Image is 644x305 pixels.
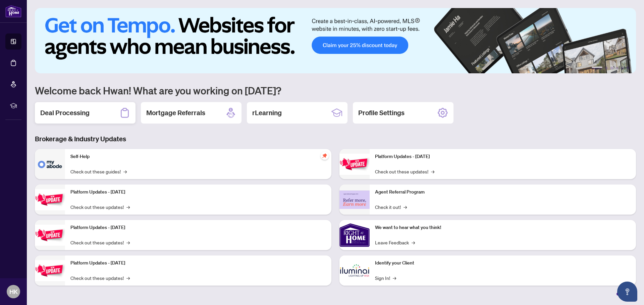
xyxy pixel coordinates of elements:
[605,67,608,69] button: 2
[70,188,326,196] p: Platform Updates - [DATE]
[35,149,65,179] img: Self-Help
[70,203,130,211] a: Check out these updates!→
[35,134,636,144] h3: Brokerage & Industry Updates
[375,224,631,231] p: We want to hear what you think!
[9,287,18,296] span: HK
[70,153,326,160] p: Self-Help
[146,108,205,118] h2: Mortgage Referrals
[321,152,329,160] span: pushpin
[252,108,282,118] h2: rLearning
[35,189,65,210] img: Platform Updates - September 16, 2025
[627,67,629,69] button: 6
[404,203,407,211] span: →
[35,8,636,73] img: Slide 0
[431,168,434,175] span: →
[70,274,130,282] a: Check out these updates!→
[375,203,407,211] a: Check it out!→
[375,188,631,196] p: Agent Referral Program
[375,168,434,175] a: Check out these updates!→
[375,153,631,160] p: Platform Updates - [DATE]
[123,168,127,175] span: →
[375,259,631,267] p: Identify your Client
[617,282,637,302] button: Open asap
[126,203,130,211] span: →
[5,5,21,17] img: logo
[35,84,636,97] h1: Welcome back Hwan! What are you working on [DATE]?
[592,67,602,69] button: 1
[412,239,415,246] span: →
[70,259,326,267] p: Platform Updates - [DATE]
[126,274,130,282] span: →
[375,274,396,282] a: Sign In!→
[358,108,405,118] h2: Profile Settings
[70,239,130,246] a: Check out these updates!→
[70,224,326,231] p: Platform Updates - [DATE]
[339,154,370,175] img: Platform Updates - June 23, 2025
[35,225,65,246] img: Platform Updates - July 21, 2025
[375,239,415,246] a: Leave Feedback→
[126,239,130,246] span: →
[339,190,370,209] img: Agent Referral Program
[70,168,127,175] a: Check out these guides!→
[616,67,619,69] button: 4
[393,274,396,282] span: →
[339,220,370,250] img: We want to hear what you think!
[621,67,624,69] button: 5
[35,260,65,281] img: Platform Updates - July 8, 2025
[40,108,90,118] h2: Deal Processing
[610,67,613,69] button: 3
[339,255,370,286] img: Identify your Client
